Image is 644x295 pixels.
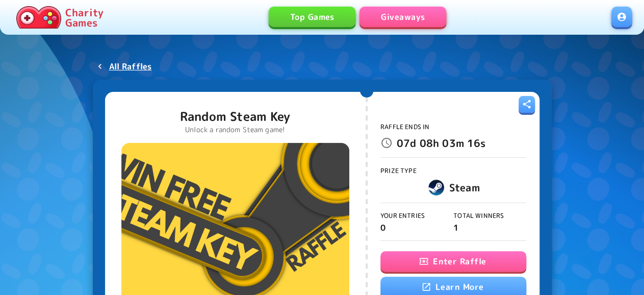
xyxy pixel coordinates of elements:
[12,4,108,31] a: Charity Games
[359,7,446,27] a: Giveaways
[453,222,526,234] p: 1
[269,7,355,27] a: Top Games
[380,251,526,272] button: Enter Raffle
[180,125,290,135] p: Unlock a random Steam game!
[380,122,429,131] span: Raffle Ends In
[453,211,504,220] span: Total Winners
[397,135,485,151] p: 07d 08h 03m 16s
[380,166,417,175] span: Prize Type
[65,7,104,28] p: Charity Games
[16,6,61,29] img: Charity.Games
[109,60,152,72] p: All Raffles
[380,211,425,220] span: Your Entries
[449,179,480,195] h6: Steam
[180,108,290,125] p: Random Steam Key
[380,222,453,234] p: 0
[93,57,156,76] a: All Raffles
